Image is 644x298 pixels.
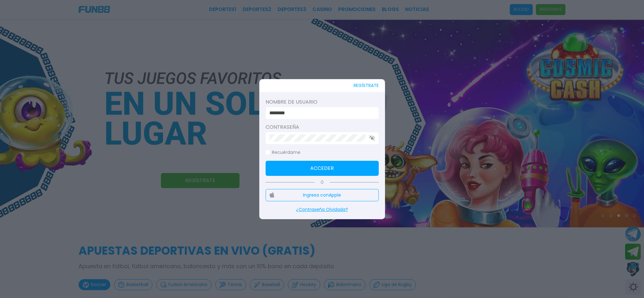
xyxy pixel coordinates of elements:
[266,180,379,185] p: Ó
[354,79,379,92] button: REGÍSTRATE
[266,123,379,131] label: Contraseña
[266,206,379,213] p: ¿Contraseña Olvidada?
[266,161,379,176] button: Acceder
[266,98,379,106] label: Nombre de usuario
[266,149,300,156] label: Recuérdame
[266,189,379,201] button: Ingresa conApple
